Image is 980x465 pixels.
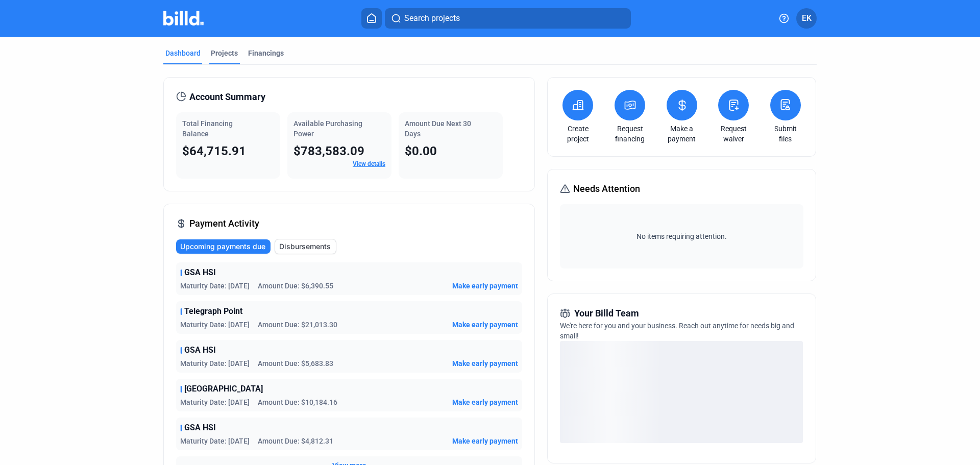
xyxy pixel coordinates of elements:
[184,383,263,395] span: [GEOGRAPHIC_DATA]
[275,239,336,254] button: Disbursements
[211,48,238,58] div: Projects
[180,320,250,330] span: Maturity Date: [DATE]
[564,231,799,241] span: No items requiring attention.
[176,239,271,254] button: Upcoming payments due
[573,182,640,196] span: Needs Attention
[189,90,265,104] span: Account Summary
[353,160,385,167] a: View details
[560,341,803,443] div: loading
[293,144,364,158] span: $783,583.09
[664,124,700,144] a: Make a payment
[180,436,250,446] span: Maturity Date: [DATE]
[574,306,639,321] span: Your Billd Team
[385,8,631,29] button: Search projects
[182,119,233,138] span: Total Financing Balance
[802,12,812,25] span: EK
[180,358,250,369] span: Maturity Date: [DATE]
[165,48,201,58] div: Dashboard
[184,344,216,356] span: GSA HSI
[796,8,817,29] button: EK
[258,281,333,291] span: Amount Due: $6,390.55
[768,124,803,144] a: Submit files
[452,281,518,291] button: Make early payment
[279,241,331,252] span: Disbursements
[258,436,333,446] span: Amount Due: $4,812.31
[180,397,250,407] span: Maturity Date: [DATE]
[405,144,437,158] span: $0.00
[293,119,362,138] span: Available Purchasing Power
[560,322,794,340] span: We're here for you and your business. Reach out anytime for needs big and small!
[258,320,337,330] span: Amount Due: $21,013.30
[452,397,518,407] button: Make early payment
[404,12,460,25] span: Search projects
[452,320,518,330] button: Make early payment
[405,119,471,138] span: Amount Due Next 30 Days
[189,216,259,231] span: Payment Activity
[184,305,242,317] span: Telegraph Point
[184,422,216,434] span: GSA HSI
[560,124,596,144] a: Create project
[716,124,751,144] a: Request waiver
[184,266,216,279] span: GSA HSI
[452,436,518,446] button: Make early payment
[163,11,204,26] img: Billd Company Logo
[258,358,333,369] span: Amount Due: $5,683.83
[452,358,518,369] button: Make early payment
[180,281,250,291] span: Maturity Date: [DATE]
[248,48,284,58] div: Financings
[180,241,265,252] span: Upcoming payments due
[258,397,337,407] span: Amount Due: $10,184.16
[612,124,648,144] a: Request financing
[182,144,246,158] span: $64,715.91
